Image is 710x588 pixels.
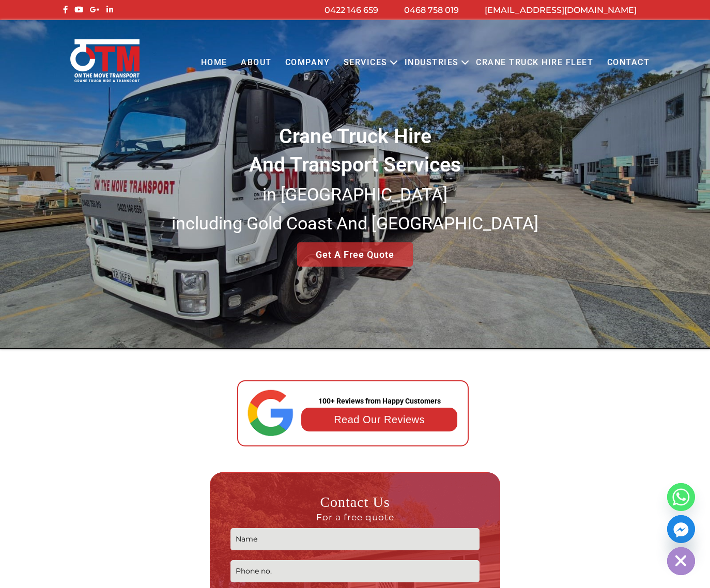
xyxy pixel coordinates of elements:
[485,5,637,15] a: [EMAIL_ADDRESS][DOMAIN_NAME]
[600,49,656,77] a: Contact
[404,5,459,15] a: 0468 758 019
[230,512,480,523] span: For a free quote
[194,49,234,77] a: Home
[325,5,378,15] a: 0422 146 659
[667,483,695,511] a: Whatsapp
[469,49,600,77] a: Crane Truck Hire Fleet
[318,397,441,405] strong: 100+ Reviews from Happy Customers
[337,49,394,77] a: Services
[230,493,480,523] h3: Contact Us
[334,414,425,425] a: Read Our Reviews
[230,560,480,582] input: Phone no.
[279,49,337,77] a: COMPANY
[234,49,279,77] a: About
[667,515,695,543] a: Facebook_Messenger
[230,528,480,550] input: Name
[297,242,413,267] a: Get A Free Quote
[172,184,538,234] small: in [GEOGRAPHIC_DATA] including Gold Coast And [GEOGRAPHIC_DATA]
[398,49,466,77] a: Industries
